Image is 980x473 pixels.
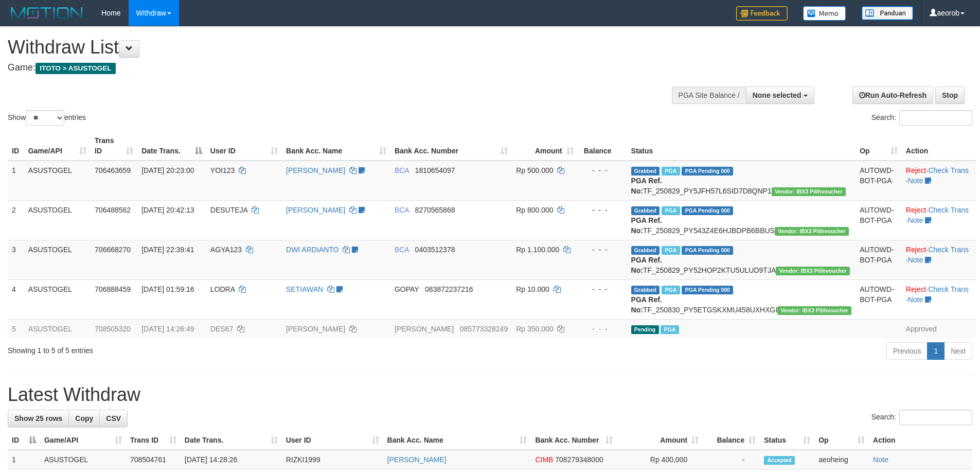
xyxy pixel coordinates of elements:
span: Copy 8270565868 to clipboard [415,206,455,214]
span: Copy 083872237216 to clipboard [425,285,473,293]
span: Rp 1.100.000 [516,246,559,254]
b: PGA Ref. No: [631,295,662,314]
b: PGA Ref. No: [631,177,662,195]
span: Marked by aeoafif [662,167,680,176]
th: User ID: activate to sort column ascending [282,431,383,450]
span: YOI123 [210,166,235,174]
a: [PERSON_NAME] [286,206,345,214]
td: 2 [8,200,24,240]
span: BCA [395,206,409,214]
span: PGA Pending [682,246,733,255]
td: ASUSTOGEL [40,450,126,469]
span: ITOTO > ASUSTOGEL [35,63,116,74]
a: Copy [68,410,100,427]
a: [PERSON_NAME] [387,456,447,464]
td: Rp 400,000 [617,450,703,469]
span: CSV [106,414,121,423]
td: 1 [8,161,24,201]
span: Copy 708279348000 to clipboard [555,456,603,464]
td: ASUSTOGEL [24,240,91,279]
a: Check Trans [928,206,969,214]
a: CSV [99,410,128,427]
span: Pending [631,325,659,334]
span: Copy 0403512378 to clipboard [415,246,455,254]
span: Grabbed [631,246,660,255]
td: Approved [902,319,976,338]
div: - - - [582,244,623,255]
th: Balance [578,131,627,161]
span: BCA [395,166,409,174]
span: Marked by aeoafif [662,246,680,255]
a: [PERSON_NAME] [286,166,345,174]
span: [DATE] 14:26:49 [141,325,194,333]
img: panduan.png [862,6,913,20]
td: TF_250829_PY52HOP2KTU5ULUD9TJA [627,240,856,279]
th: Op: activate to sort column ascending [856,131,902,161]
a: Stop [935,86,965,104]
td: · · [902,161,976,201]
h4: Game: [8,63,643,73]
a: Note [908,177,923,185]
td: TF_250829_PY543Z4E6HJBDPB6BBUS [627,200,856,240]
td: AUTOWD-BOT-PGA [856,240,902,279]
span: [DATE] 01:59:16 [141,285,194,293]
span: DES67 [210,325,233,333]
td: 4 [8,279,24,319]
th: Amount: activate to sort column ascending [617,431,703,450]
th: Amount: activate to sort column ascending [512,131,578,161]
th: Trans ID: activate to sort column ascending [126,431,181,450]
span: AGYA123 [210,246,242,254]
span: 706463659 [95,166,131,174]
td: TF_250830_PY5ETGSKXMU458UXHXGI [627,279,856,319]
img: Feedback.jpg [736,6,788,21]
div: - - - [582,165,623,176]
th: Op: activate to sort column ascending [814,431,869,450]
span: 706888459 [95,285,131,293]
div: - - - [582,284,623,294]
div: - - - [582,324,623,334]
span: Rp 10.000 [516,285,549,293]
th: Date Trans.: activate to sort column ascending [181,431,282,450]
span: Copy 1810654097 to clipboard [415,166,455,174]
span: [PERSON_NAME] [395,325,454,333]
span: CIMB [535,456,553,464]
td: ASUSTOGEL [24,319,91,338]
span: Accepted [764,456,795,465]
h1: Withdraw List [8,37,643,58]
a: DWI ARDIANTO [286,246,338,254]
th: Date Trans.: activate to sort column descending [137,131,206,161]
td: aeoheing [814,450,869,469]
a: Previous [886,342,928,360]
a: Reject [906,285,926,293]
span: Copy [75,414,93,423]
span: [DATE] 20:23:00 [141,166,194,174]
th: Action [869,431,972,450]
th: Bank Acc. Number: activate to sort column ascending [531,431,617,450]
button: None selected [746,86,814,104]
div: Showing 1 to 5 of 5 entries [8,341,401,356]
img: Button%20Memo.svg [803,6,846,21]
span: Vendor URL: https://payment5.1velocity.biz [775,227,849,236]
span: Grabbed [631,206,660,215]
th: ID [8,131,24,161]
th: Action [902,131,976,161]
span: Show 25 rows [14,414,62,423]
b: PGA Ref. No: [631,216,662,235]
td: [DATE] 14:28:26 [181,450,282,469]
input: Search: [899,410,972,425]
th: Trans ID: activate to sort column ascending [91,131,137,161]
span: Grabbed [631,167,660,176]
a: Note [908,256,923,264]
th: Status: activate to sort column ascending [760,431,814,450]
th: Status [627,131,856,161]
span: Vendor URL: https://payment5.1velocity.biz [776,267,850,275]
a: SETIAWAN [286,285,323,293]
th: Balance: activate to sort column ascending [703,431,760,450]
label: Search: [871,110,972,126]
label: Show entries [8,110,86,126]
select: Showentries [26,110,64,126]
div: - - - [582,205,623,215]
span: [DATE] 20:42:13 [141,206,194,214]
td: ASUSTOGEL [24,200,91,240]
span: Copy 085773328249 to clipboard [460,325,508,333]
